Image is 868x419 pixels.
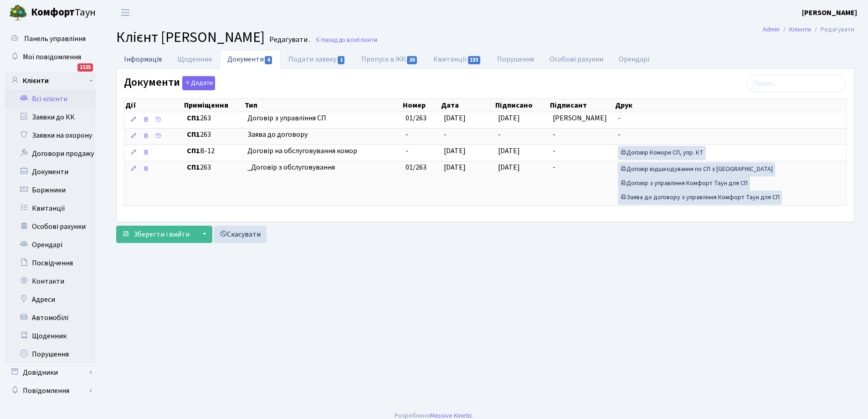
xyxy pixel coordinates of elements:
[5,72,96,90] a: Клієнти
[802,7,857,18] a: [PERSON_NAME]
[267,36,310,44] small: Редагувати .
[5,181,96,199] a: Боржники
[24,34,86,44] span: Панель управління
[187,113,200,123] b: СП1
[220,50,281,69] a: Документи
[23,52,81,62] span: Мої повідомлення
[444,113,466,123] span: [DATE]
[618,191,782,205] a: Заява до договору з управління Комфорт Таун для СП
[406,146,408,156] span: -
[5,199,96,217] a: Квитанції
[5,126,96,145] a: Заявки на охорону
[134,229,190,239] span: Зберегти і вийти
[183,99,244,112] th: Приміщення
[5,108,96,126] a: Заявки до КК
[180,75,215,91] a: Додати
[802,8,857,18] b: [PERSON_NAME]
[498,129,501,140] span: -
[444,129,447,140] span: -
[440,99,495,112] th: Дата
[247,162,398,173] span: _Договір з обслуговування
[124,99,183,112] th: Дії
[5,309,96,327] a: Автомобілі
[9,4,27,22] img: logo.png
[811,25,854,35] li: Редагувати
[5,382,96,400] a: Повідомлення
[31,5,75,20] b: Комфорт
[5,254,96,272] a: Посвідчення
[406,129,408,140] span: -
[5,363,96,382] a: Довідники
[494,99,549,112] th: Підписано
[618,146,706,160] a: Договір Комори СП, упр. КТ
[187,162,200,172] b: СП1
[244,99,402,112] th: Тип
[747,75,846,92] input: Пошук...
[426,50,489,69] a: Квитанції
[247,113,398,124] span: Договір з управління СП
[5,272,96,290] a: Контакти
[618,113,621,123] span: -
[5,48,96,66] a: Мої повідомлення1125
[5,163,96,181] a: Документи
[549,99,614,112] th: Підписант
[247,146,398,156] span: Договір на обслуговування комор
[614,99,846,112] th: Друк
[265,56,272,64] span: 4
[618,162,775,176] a: Договір відшкодування по СП з [GEOGRAPHIC_DATA]
[5,236,96,254] a: Орендарі
[407,56,417,64] span: 26
[542,50,611,69] a: Особові рахунки
[489,50,542,69] a: Порушення
[187,162,240,173] span: 263
[187,129,200,140] b: СП1
[116,50,169,68] a: Інформація
[247,129,398,140] span: Заява до договору
[31,5,96,21] span: Таун
[187,146,240,156] span: В-12
[553,113,607,123] span: [PERSON_NAME]
[214,226,267,243] a: Скасувати
[553,146,555,156] span: -
[444,146,466,156] span: [DATE]
[315,36,377,44] a: Назад до всіхКлієнти
[749,20,868,39] nav: breadcrumb
[187,129,240,140] span: 263
[124,76,215,90] label: Документи
[187,146,200,156] b: СП1
[618,129,621,140] span: -
[611,50,657,69] a: Орендарі
[468,56,481,64] span: 133
[406,162,426,172] span: 01/263
[789,25,811,34] a: Клієнти
[77,63,93,72] div: 1125
[357,36,377,44] span: Клієнти
[498,146,520,156] span: [DATE]
[498,113,520,123] span: [DATE]
[169,50,220,69] a: Щоденник
[402,99,440,112] th: Номер
[444,162,466,172] span: [DATE]
[5,145,96,163] a: Договори продажу
[406,113,426,123] span: 01/263
[5,217,96,236] a: Особові рахунки
[5,345,96,363] a: Порушення
[5,90,96,108] a: Всі клієнти
[338,56,345,64] span: 1
[187,113,240,124] span: 263
[618,176,750,191] a: Договір з управління Комфорт Таун для СП
[116,226,195,243] button: Зберегти і вийти
[281,50,353,69] a: Подати заявку
[498,162,520,172] span: [DATE]
[5,327,96,345] a: Щоденник
[354,50,426,69] a: Пропуск в ЖК
[5,30,96,48] a: Панель управління
[5,290,96,309] a: Адреси
[114,5,137,20] button: Переключити навігацію
[553,129,555,140] span: -
[182,76,215,90] button: Документи
[116,27,265,48] span: Клієнт [PERSON_NAME]
[553,162,555,172] span: -
[763,25,780,34] a: Admin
